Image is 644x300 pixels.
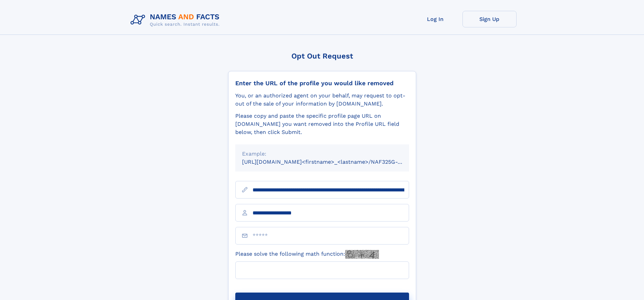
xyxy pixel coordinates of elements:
[228,52,416,60] div: Opt Out Request
[408,11,462,27] a: Log In
[235,92,409,108] div: You, or an authorized agent on your behalf, may request to opt-out of the sale of your informatio...
[235,112,409,136] div: Please copy and paste the specific profile page URL on [DOMAIN_NAME] you want removed into the Pr...
[462,11,517,27] a: Sign Up
[242,159,422,165] small: [URL][DOMAIN_NAME]<firstname>_<lastname>/NAF325G-xxxxxxxx
[235,250,379,259] label: Please solve the following math function:
[242,150,402,158] div: Example:
[128,11,225,29] img: Logo Names and Facts
[235,79,409,87] div: Enter the URL of the profile you would like removed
